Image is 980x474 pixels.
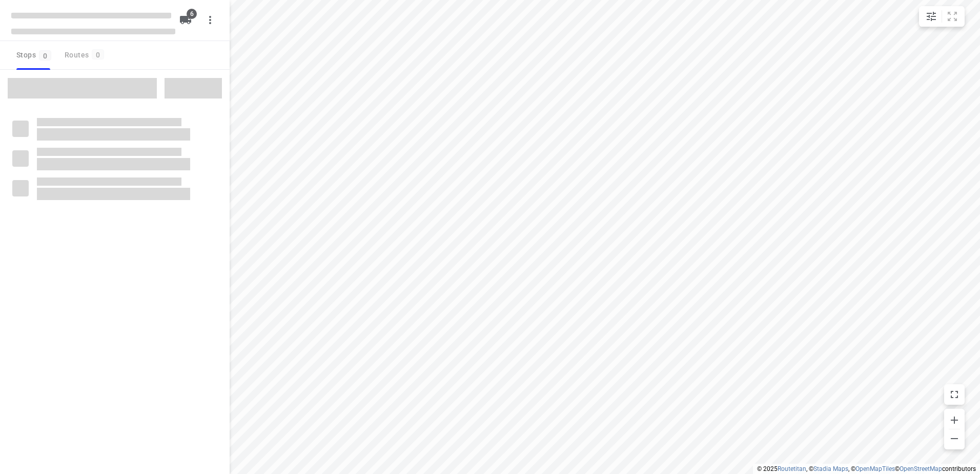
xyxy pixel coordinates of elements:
[900,465,942,472] a: OpenStreetMap
[757,465,976,472] li: © 2025 , © , © © contributors
[778,465,806,472] a: Routetitan
[921,6,942,27] button: Map settings
[919,6,965,27] div: small contained button group
[855,465,895,472] a: OpenMapTiles
[813,465,848,472] a: Stadia Maps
